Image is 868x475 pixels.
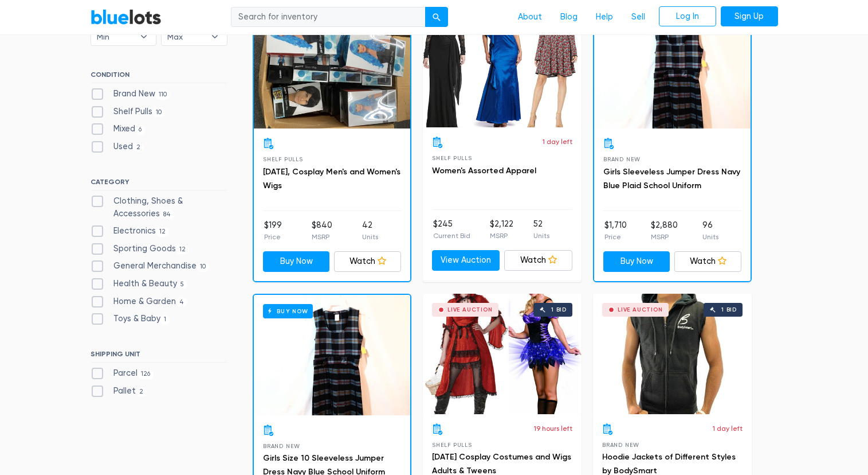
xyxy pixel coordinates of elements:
[135,126,146,135] span: 6
[167,28,205,45] span: Max
[263,251,330,272] a: Buy Now
[432,442,472,448] span: Shelf Pulls
[423,7,582,127] a: Live Auction 2 bids
[91,243,190,255] label: Sporting Goods
[91,367,154,380] label: Parcel
[91,350,227,363] h6: SHIPPING UNIT
[509,6,551,28] a: About
[91,123,146,135] label: Mixed
[603,251,670,272] a: Buy Now
[138,370,154,379] span: 126
[160,316,170,325] span: 1
[702,219,718,242] li: 96
[490,218,513,241] li: $2,122
[91,313,170,325] label: Toys & Baby
[97,28,135,45] span: Min
[91,278,188,290] label: Health & Beauty
[197,263,210,272] span: 10
[432,155,472,161] span: Shelf Pulls
[91,141,144,153] label: Used
[254,295,410,415] a: Buy Now
[432,166,536,176] a: Women's Assorted Apparel
[604,219,627,242] li: $1,710
[136,387,147,396] span: 2
[603,167,740,190] a: Girls Sleeveless Jumper Dress Navy Blue Plaid School Uniform
[203,28,227,45] b: ▾
[587,6,622,28] a: Help
[160,210,175,219] span: 84
[721,307,737,313] div: 1 bid
[593,294,752,414] a: Live Auction 1 bid
[651,219,678,242] li: $2,880
[263,167,400,190] a: [DATE], Cosplay Men's and Women's Wigs
[91,195,227,220] label: Clothing, Shoes & Accessories
[254,8,410,129] a: Buy Now
[91,385,147,398] label: Pallet
[264,232,282,242] p: Price
[176,298,188,307] span: 4
[533,218,549,241] li: 52
[674,251,741,272] a: Watch
[551,6,587,28] a: Blog
[362,232,378,242] p: Units
[312,219,332,242] li: $840
[594,8,751,129] a: Buy Now
[91,71,227,83] h6: CONDITION
[432,250,500,271] a: View Auction
[713,423,743,434] p: 1 day left
[447,307,493,313] div: Live Auction
[551,307,567,313] div: 1 bid
[156,227,170,236] span: 12
[91,9,162,25] a: BlueLots
[91,260,210,272] label: General Merchandise
[622,6,654,28] a: Sell
[91,88,171,100] label: Brand New
[433,218,470,241] li: $245
[155,90,171,99] span: 110
[423,294,582,414] a: Live Auction 1 bid
[177,280,188,289] span: 5
[91,225,170,237] label: Electronics
[263,156,303,162] span: Shelf Pulls
[334,251,401,272] a: Watch
[533,231,549,241] p: Units
[659,6,716,27] a: Log In
[152,108,166,117] span: 10
[504,250,572,271] a: Watch
[132,28,156,45] b: ▾
[618,307,663,313] div: Live Auction
[91,178,227,190] h6: CATEGORY
[490,231,513,241] p: MSRP
[702,232,718,242] p: Units
[231,7,426,28] input: Search for inventory
[91,106,166,118] label: Shelf Pulls
[176,245,190,254] span: 12
[534,423,572,434] p: 19 hours left
[433,231,470,241] p: Current Bid
[602,442,639,448] span: Brand New
[651,232,678,242] p: MSRP
[312,232,332,242] p: MSRP
[133,143,144,152] span: 2
[264,219,282,242] li: $199
[603,156,641,162] span: Brand New
[543,137,572,147] p: 1 day left
[91,295,188,308] label: Home & Garden
[263,304,313,318] h6: Buy Now
[721,6,778,27] a: Sign Up
[604,232,627,242] p: Price
[362,219,378,242] li: 42
[263,443,300,449] span: Brand New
